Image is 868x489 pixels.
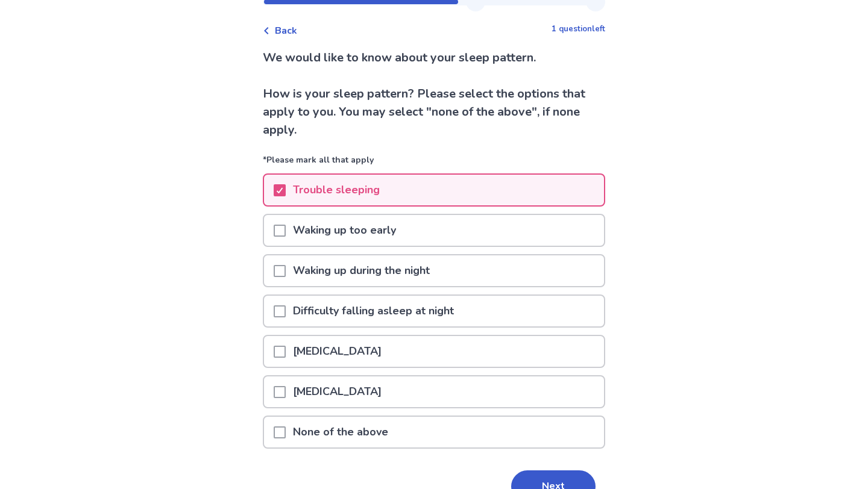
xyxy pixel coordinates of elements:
p: Waking up too early [286,215,403,246]
p: Trouble sleeping [286,175,387,205]
p: *Please mark all that apply [263,154,605,173]
p: We would like to know about your sleep pattern. How is your sleep pattern? Please select the opti... [263,49,605,139]
p: Waking up during the night [286,255,437,286]
p: Difficulty falling asleep at night [286,296,461,326]
p: 1 question left [552,23,605,36]
p: [MEDICAL_DATA] [286,336,389,367]
span: Back [275,23,297,38]
p: [MEDICAL_DATA] [286,376,389,407]
p: None of the above [286,417,395,447]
